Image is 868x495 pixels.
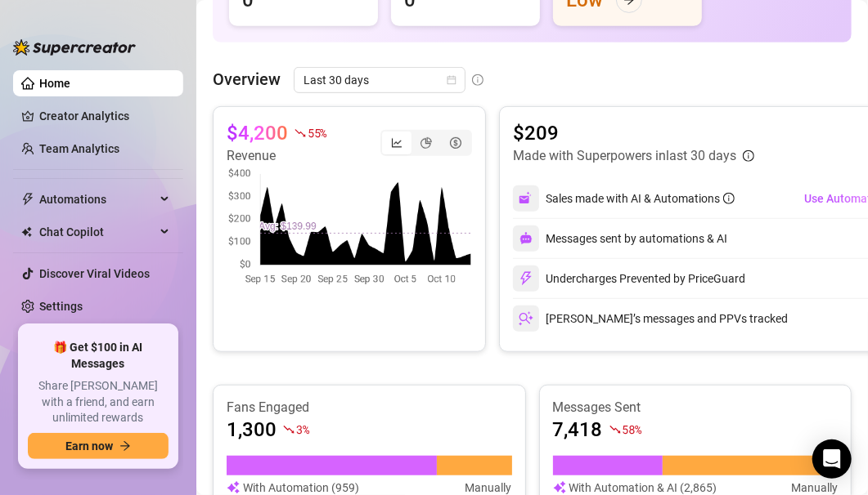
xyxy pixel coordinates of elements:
img: logo-BBDzfeDw.svg [13,39,136,56]
span: info-circle [472,74,483,86]
a: Creator Analytics [39,103,170,129]
span: info-circle [723,193,735,204]
span: Share [PERSON_NAME] with a friend, and earn unlimited rewards [28,378,169,426]
span: pie-chart [421,137,432,149]
div: segmented control [380,130,472,156]
button: Earn nowarrow-right [28,433,169,459]
img: svg%3e [519,271,533,286]
span: 58 % [623,421,641,437]
span: line-chart [391,137,403,149]
span: calendar [447,75,456,85]
a: Team Analytics [39,142,119,155]
span: fall [295,127,306,139]
span: thunderbolt [21,193,34,206]
a: Settings [39,300,83,313]
span: 🎁 Get $100 in AI Messages [28,340,169,372]
span: Automations [39,186,155,212]
a: Discover Viral Videos [39,267,150,280]
span: 3 % [296,421,308,437]
div: Messages sent by automations & AI [513,225,727,252]
span: dollar-circle [450,137,461,149]
div: Sales made with AI & Automations [546,190,735,207]
span: arrow-right [119,440,131,452]
article: 1,300 [227,417,277,443]
article: Made with Superpowers in last 30 days [513,146,736,166]
div: [PERSON_NAME]’s messages and PPVs tracked [513,305,788,332]
article: $209 [513,120,754,146]
span: fall [609,424,621,435]
article: $4,200 [227,120,288,146]
span: 55 % [308,125,326,140]
img: svg%3e [519,311,533,326]
article: Overview [213,67,281,91]
a: Home [39,77,70,90]
div: Undercharges Prevented by PriceGuard [513,265,745,292]
article: 7,418 [553,417,603,443]
img: svg%3e [519,191,533,206]
div: Open Intercom Messenger [812,439,852,479]
span: Chat Copilot [39,219,155,245]
span: info-circle [743,150,754,162]
img: svg%3e [519,232,533,245]
span: fall [283,424,295,435]
article: Revenue [227,146,326,166]
img: Chat Copilot [21,226,32,238]
article: Fans Engaged [227,399,512,417]
article: Messages Sent [553,399,839,417]
span: Last 30 days [304,68,456,92]
span: Earn now [65,439,113,453]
